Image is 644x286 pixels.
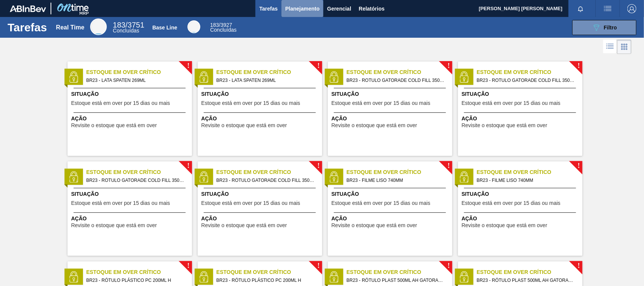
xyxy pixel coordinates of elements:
span: Ação [71,115,190,123]
span: 183 [113,21,125,29]
img: userActions [603,4,612,13]
span: BR23 - ROTULO GATORADE COLD FILL 350ML H LARANJA [217,176,316,185]
div: Real Time [56,24,84,31]
div: Visão em Cards [617,40,632,54]
span: Situação [201,90,320,98]
span: Revisite o estoque que está em over [201,123,287,128]
span: BR23 - ROTULO GATORADE COLD FILL 350ML H LARANJA [86,176,186,185]
span: Estoque em Over Crítico [477,168,583,176]
img: status [458,171,470,183]
span: Concluídas [210,27,237,33]
span: Revisite o estoque que está em over [71,223,157,228]
span: Ação [462,215,581,223]
span: ! [317,63,320,69]
div: Base Line [152,25,177,31]
div: Real Time [90,18,107,35]
span: ! [447,263,450,269]
span: Estoque está em over por 15 dias ou mais [332,100,430,106]
span: Situação [71,190,190,198]
span: Estoque em Over Crítico [477,68,583,76]
span: Estoque em Over Crítico [86,168,192,176]
span: Estoque em Over Crítico [217,68,322,76]
span: Ação [332,215,450,223]
span: ! [578,263,580,269]
span: Ação [201,115,320,123]
span: BR23 - RÓTULO PLAST 500ML AH GATORADE BERRY BLUE [347,276,446,284]
span: Planejamento [285,4,320,13]
img: status [198,71,209,83]
span: 183 [210,22,219,28]
span: / 3927 [210,22,232,28]
span: Estoque está em over por 15 dias ou mais [332,200,430,206]
button: Filtro [572,20,636,35]
span: Estoque em Over Crítico [477,268,583,276]
span: Situação [71,90,190,98]
span: ! [187,263,189,269]
span: Estoque em Over Crítico [347,68,452,76]
span: BR23 - LATA SPATEN 269ML [217,76,316,85]
span: Tarefas [259,4,278,13]
img: TNhmsLtSVTkK8tSr43FrP2fwEKptu5GPRR3wAAAABJRU5ErkJggg== [10,5,46,12]
span: ! [317,263,320,269]
span: Concluídas [113,28,139,34]
img: status [458,71,470,83]
span: Ação [71,215,190,223]
span: Estoque está em over por 15 dias ou mais [71,200,170,206]
span: ! [578,163,580,169]
span: / 3751 [113,21,144,29]
span: Estoque em Over Crítico [217,268,322,276]
span: Estoque está em over por 15 dias ou mais [201,100,300,106]
img: status [328,171,340,183]
span: ! [578,63,580,69]
span: BR23 - FILME LISO 740MM [477,176,576,185]
button: Notificações [569,3,593,14]
img: status [68,271,79,283]
span: Situação [332,190,450,198]
img: status [328,271,340,283]
img: status [458,271,470,283]
span: BR23 - ROTULO GATORADE COLD FILL 350ML H BLBRRY [477,76,576,85]
span: Revisite o estoque que está em over [332,123,417,128]
span: Estoque em Over Crítico [347,268,452,276]
span: Estoque em Over Crítico [86,268,192,276]
span: BR23 - RÓTULO PLÁSTICO PC 200ML H [86,276,186,284]
span: Situação [462,90,581,98]
span: Filtro [604,25,617,31]
img: status [68,71,79,83]
span: ! [317,163,320,169]
span: BR23 - FILME LISO 740MM [347,176,446,185]
span: Revisite o estoque que está em over [462,223,547,228]
div: Visão em Lista [603,40,617,54]
img: status [198,171,209,183]
span: Ação [201,215,320,223]
span: Relatórios [359,4,384,13]
span: BR23 - RÓTULO PLAST 500ML AH GATORADE BERRY BLUE [477,276,576,284]
img: status [198,271,209,283]
span: BR23 - LATA SPATEN 269ML [86,76,186,85]
span: Situação [201,190,320,198]
img: status [68,171,79,183]
span: ! [187,63,189,69]
span: BR23 - RÓTULO PLÁSTICO PC 200ML H [217,276,316,284]
span: Revisite o estoque que está em over [462,123,547,128]
span: Estoque em Over Crítico [217,168,322,176]
span: Ação [332,115,450,123]
span: Estoque está em over por 15 dias ou mais [462,200,561,206]
span: BR23 - ROTULO GATORADE COLD FILL 350ML H BLBRRY [347,76,446,85]
span: Revisite o estoque que está em over [71,123,157,128]
span: Estoque está em over por 15 dias ou mais [462,100,561,106]
h1: Tarefas [8,23,47,32]
span: Situação [462,190,581,198]
div: Real Time [113,22,144,33]
span: Situação [332,90,450,98]
span: ! [187,163,189,169]
div: Base Line [210,23,237,32]
span: Estoque está em over por 15 dias ou mais [71,100,170,106]
span: Ação [462,115,581,123]
img: status [328,71,340,83]
span: Estoque em Over Crítico [347,168,452,176]
div: Base Line [188,20,200,33]
span: Gerencial [327,4,351,13]
img: Logout [627,4,636,13]
span: ! [447,163,450,169]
